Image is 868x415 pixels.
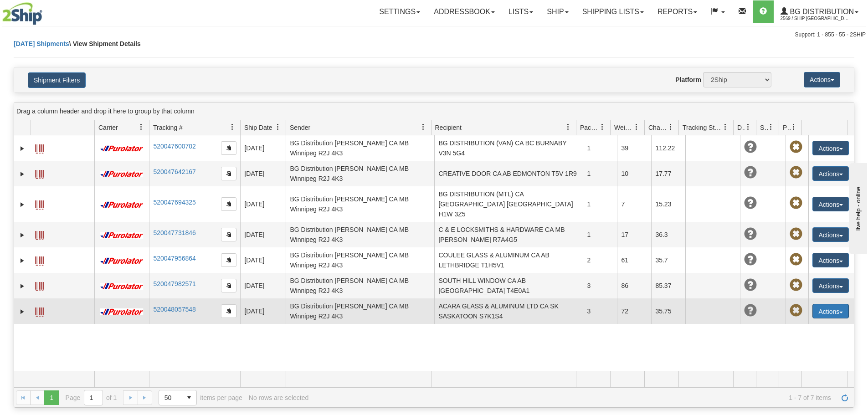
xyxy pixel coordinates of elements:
span: Page of 1 [66,390,117,405]
a: Shipment Issues filter column settings [763,119,779,135]
td: BG Distribution [PERSON_NAME] CA MB Winnipeg R2J 4K3 [286,247,434,273]
a: Ship Date filter column settings [270,119,286,135]
img: 11 - Purolator [98,283,145,290]
a: 520047694325 [153,199,195,206]
td: C & E LOCKSMITHS & HARDWARE CA MB [PERSON_NAME] R7A4G5 [434,222,583,247]
td: [DATE] [240,298,286,324]
img: 11 - Purolator [98,201,145,208]
td: 85.37 [651,273,685,298]
td: 72 [617,298,651,324]
span: 1 - 7 of 7 items [315,394,831,401]
td: 7 [617,186,651,222]
td: [DATE] [240,135,286,161]
span: select [182,390,196,405]
img: 11 - Purolator [98,232,145,239]
span: Recipient [435,123,462,132]
td: [DATE] [240,222,286,247]
button: Copy to clipboard [221,279,236,292]
span: Pickup Not Assigned [790,166,802,179]
a: Expand [18,144,27,153]
a: Ship [540,0,575,23]
td: 3 [583,273,617,298]
button: Copy to clipboard [221,304,236,318]
a: 520047956864 [153,255,195,262]
a: Settings [372,0,427,23]
a: Tracking Status filter column settings [718,119,733,135]
span: Unknown [744,279,757,292]
td: 36.3 [651,222,685,247]
td: BG Distribution [PERSON_NAME] CA MB Winnipeg R2J 4K3 [286,135,434,161]
label: Platform [675,75,701,84]
td: 1 [583,161,617,186]
td: BG Distribution [PERSON_NAME] CA MB Winnipeg R2J 4K3 [286,298,434,324]
a: Weight filter column settings [629,119,644,135]
a: Delivery Status filter column settings [740,119,756,135]
td: 35.75 [651,298,685,324]
span: Unknown [744,228,757,241]
td: BG DISTRIBUTION (VAN) CA BC BURNABY V3N 5G4 [434,135,583,161]
span: Page 1 [44,390,59,405]
span: BG Distribution [788,8,854,15]
a: Addressbook [427,0,502,23]
span: Sender [290,123,310,132]
span: Weight [614,123,633,132]
img: 11 - Purolator [98,171,145,178]
button: Copy to clipboard [221,141,236,155]
a: 520047731846 [153,229,195,236]
button: Actions [812,141,849,155]
td: 39 [617,135,651,161]
td: BG DISTRIBUTION (MTL) CA [GEOGRAPHIC_DATA] [GEOGRAPHIC_DATA] H1W 3Z5 [434,186,583,222]
a: Label [35,140,44,155]
img: 11 - Purolator [98,145,145,152]
td: 3 [583,298,617,324]
button: Actions [812,304,849,318]
button: Actions [812,253,849,267]
div: live help - online [7,8,84,15]
td: BG Distribution [PERSON_NAME] CA MB Winnipeg R2J 4K3 [286,161,434,186]
a: Expand [18,256,27,265]
a: 520047642167 [153,168,195,175]
a: Refresh [837,390,852,405]
a: Label [35,166,44,180]
a: 520047600702 [153,143,195,150]
a: [DATE] Shipments [14,40,69,47]
img: 11 - Purolator [98,257,145,264]
button: Copy to clipboard [221,228,236,241]
span: Unknown [744,304,757,317]
span: Pickup Not Assigned [790,141,802,154]
a: Expand [18,231,27,240]
td: BG Distribution [PERSON_NAME] CA MB Winnipeg R2J 4K3 [286,222,434,247]
button: Actions [804,72,840,87]
button: Copy to clipboard [221,253,236,267]
span: items per page [159,390,242,405]
td: [DATE] [240,247,286,273]
span: Pickup Not Assigned [790,197,802,210]
span: Carrier [98,123,118,132]
a: Lists [502,0,540,23]
a: Label [35,196,44,211]
td: 15.23 [651,186,685,222]
span: Tracking # [153,123,183,132]
td: 35.7 [651,247,685,273]
td: 1 [583,135,617,161]
td: BG Distribution [PERSON_NAME] CA MB Winnipeg R2J 4K3 [286,273,434,298]
button: Copy to clipboard [221,167,236,180]
a: Expand [18,307,27,316]
span: Pickup Not Assigned [790,304,802,317]
td: 86 [617,273,651,298]
td: [DATE] [240,161,286,186]
td: SOUTH HILL WINDOW CA AB [GEOGRAPHIC_DATA] T4E0A1 [434,273,583,298]
a: Label [35,252,44,267]
span: Unknown [744,166,757,179]
div: No rows are selected [249,394,309,401]
div: Support: 1 - 855 - 55 - 2SHIP [2,31,866,39]
td: 112.22 [651,135,685,161]
a: Recipient filter column settings [560,119,576,135]
div: grid grouping header [14,102,854,120]
span: Unknown [744,253,757,266]
td: 1 [583,186,617,222]
button: Actions [812,197,849,211]
img: logo2569.jpg [2,2,42,25]
td: 2 [583,247,617,273]
a: Tracking # filter column settings [225,119,240,135]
